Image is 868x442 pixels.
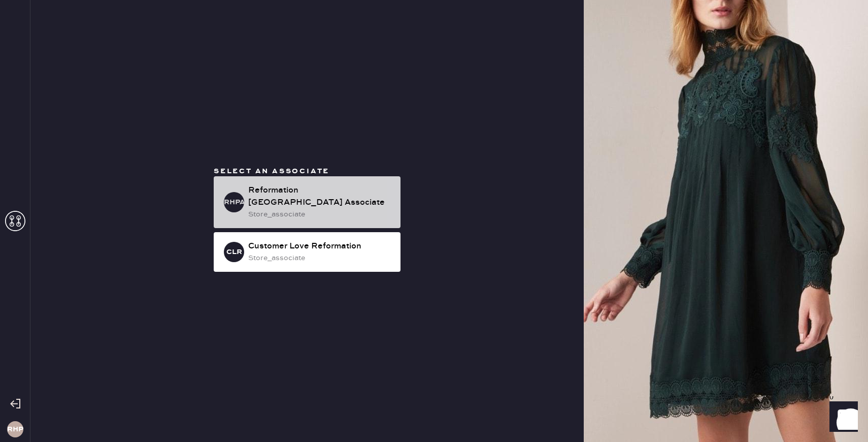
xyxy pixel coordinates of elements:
[214,167,329,176] span: Select an associate
[7,426,23,433] h3: RHP
[248,209,392,220] div: store_associate
[224,199,244,206] h3: RHPA
[820,396,863,440] iframe: Front Chat
[248,252,392,264] div: store_associate
[248,240,392,252] div: Customer Love Reformation
[226,248,242,256] h3: CLR
[248,184,392,209] div: Reformation [GEOGRAPHIC_DATA] Associate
